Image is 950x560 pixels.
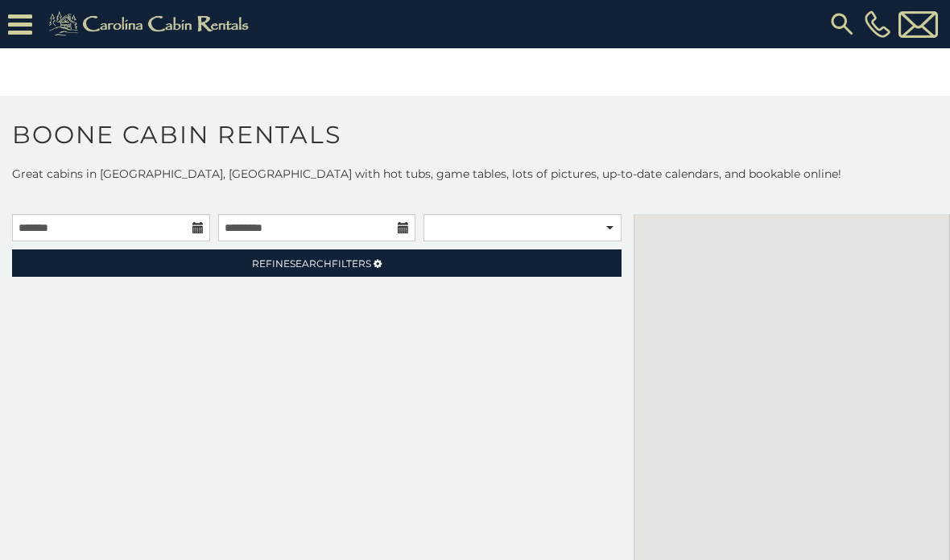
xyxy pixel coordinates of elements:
img: Khaki-logo.png [40,8,262,40]
a: [PHONE_NUMBER] [861,10,894,38]
img: search-regular.svg [828,10,857,39]
a: RefineSearchFilters [12,249,622,277]
span: Refine Filters [252,257,371,270]
span: Search [290,257,332,270]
